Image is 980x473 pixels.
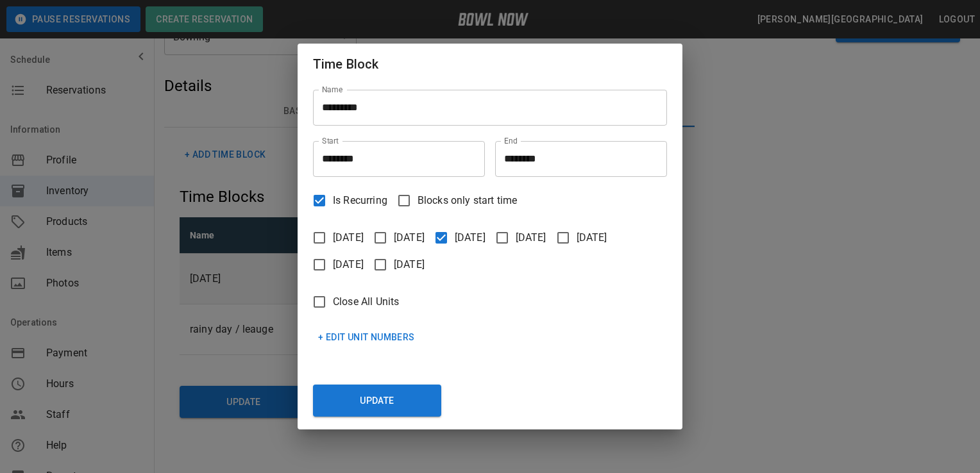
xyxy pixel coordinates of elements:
span: [DATE] [577,230,607,245]
span: Is Recurring [333,193,387,208]
span: [DATE] [394,257,425,272]
span: [DATE] [455,230,486,245]
span: [DATE] [333,257,364,272]
label: Start [322,135,339,146]
input: Choose time, selected time is 6:00 PM [495,141,658,177]
h2: Time Block [298,44,682,85]
span: Close All Units [333,294,399,310]
span: [DATE] [394,230,425,245]
label: End [504,135,518,146]
span: Blocks only start time [418,193,517,208]
input: Choose time, selected time is 12:00 PM [313,141,476,177]
button: Update [313,385,441,417]
span: [DATE] [333,230,364,245]
button: + Edit Unit Numbers [313,326,420,349]
span: [DATE] [516,230,546,245]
